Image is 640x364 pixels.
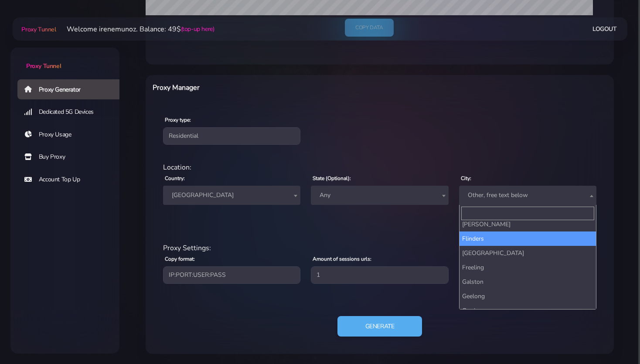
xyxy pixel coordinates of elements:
[460,246,596,260] li: [GEOGRAPHIC_DATA]
[168,189,295,201] span: Australia
[598,322,629,353] iframe: Webchat Widget
[17,79,126,99] a: Proxy Generator
[460,303,596,318] li: Gerringong
[26,62,61,70] span: Proxy Tunnel
[460,275,596,289] li: Galston
[461,207,594,220] input: Search
[181,24,214,34] a: (top-up here)
[20,22,56,36] a: Proxy Tunnel
[158,243,602,253] div: Proxy Settings:
[165,255,195,263] label: Copy format:
[17,147,126,167] a: Buy Proxy
[21,25,56,34] span: Proxy Tunnel
[165,174,185,182] label: Country:
[17,102,126,122] a: Dedicated 5G Devices
[460,231,596,246] li: Flinders
[464,189,591,201] span: Other, free text below
[165,116,191,124] label: Proxy type:
[460,217,596,231] li: [PERSON_NAME]
[313,255,371,263] label: Amount of sessions urls:
[313,174,351,182] label: State (Optional):
[56,24,214,34] li: Welcome irenemunoz. Balance: 49$
[337,316,422,337] button: Generate
[459,186,596,205] span: Other, free text below
[461,174,471,182] label: City:
[17,170,126,190] a: Account Top Up
[460,289,596,303] li: Geelong
[316,189,443,201] span: Any
[460,260,596,275] li: Freeling
[158,162,602,173] div: Location:
[153,82,413,93] h6: Proxy Manager
[163,186,300,205] span: Australia
[311,186,448,205] span: Any
[17,125,126,145] a: Proxy Usage
[10,48,119,71] a: Proxy Tunnel
[592,21,617,37] a: Logout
